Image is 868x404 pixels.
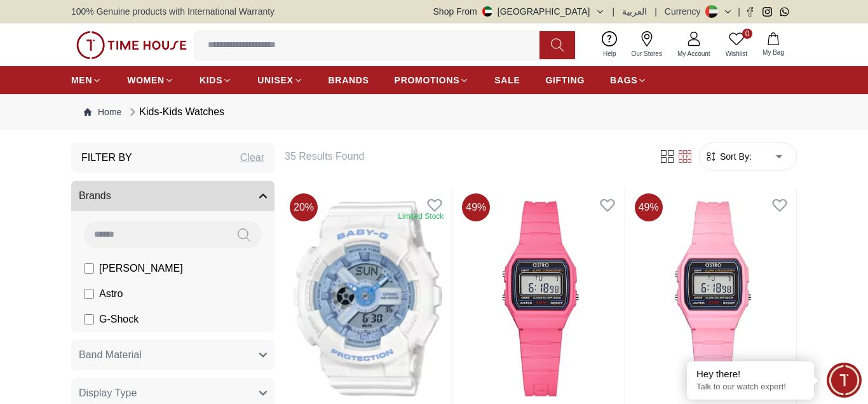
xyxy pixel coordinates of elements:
span: GIFTING [545,74,585,87]
span: WOMEN [127,74,165,87]
a: Facebook [745,7,755,17]
p: Talk to our watch expert! [696,382,804,393]
a: PROMOTIONS [395,69,470,92]
button: My Bag [755,30,792,60]
span: My Bag [757,48,789,57]
a: BRANDS [329,69,369,92]
h3: Filter By [81,150,132,165]
span: 49 % [635,193,663,221]
nav: Breadcrumb [71,94,797,130]
span: Help [598,49,621,59]
a: SALE [494,69,520,92]
span: MEN [71,74,92,87]
button: Sort By: [705,150,752,163]
span: 20 % [290,193,318,221]
button: Band Material [71,340,275,370]
span: [PERSON_NAME] [99,261,183,276]
span: Wishlist [721,49,752,59]
span: Sort By: [717,150,752,163]
img: ... [76,31,187,59]
div: Limited Stock [398,211,444,221]
button: العربية [622,5,647,18]
a: Home [84,106,121,118]
h6: 35 Results Found [285,149,643,164]
img: United Arab Emirates [482,6,492,17]
span: BRANDS [329,74,369,87]
a: 0Wishlist [718,29,755,61]
input: G-Shock [84,314,94,324]
span: SALE [494,74,520,87]
a: BAGS [610,69,647,92]
span: Astro [99,286,123,302]
span: G-Shock [99,312,139,327]
a: WOMEN [127,69,174,92]
span: Band Material [79,347,142,363]
span: My Account [672,49,715,59]
a: Whatsapp [780,7,789,17]
button: Shop From[GEOGRAPHIC_DATA] [433,5,605,18]
span: 49 % [462,193,490,221]
span: | [654,5,657,18]
span: BAGS [610,74,637,87]
span: Brands [79,188,111,204]
a: Help [595,29,624,61]
a: UNISEX [257,69,302,92]
a: Our Stores [624,29,670,61]
span: Display Type [79,386,137,401]
input: [PERSON_NAME] [84,263,94,274]
a: MEN [71,69,102,92]
span: KIDS [200,74,222,87]
div: Currency [665,5,706,18]
div: Clear [240,150,264,165]
a: Instagram [763,7,772,17]
span: 100% Genuine products with International Warranty [71,5,275,18]
span: UNISEX [257,74,293,87]
input: Astro [84,289,94,299]
div: Chat Widget [827,363,862,398]
span: 0 [742,29,752,39]
div: Kids-Kids Watches [126,104,224,120]
span: Our Stores [627,49,667,59]
a: GIFTING [545,69,585,92]
button: Brands [71,181,275,211]
span: | [738,5,740,18]
span: | [613,5,615,18]
span: PROMOTIONS [395,74,460,87]
a: KIDS [200,69,232,92]
div: Hey there! [696,368,804,380]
